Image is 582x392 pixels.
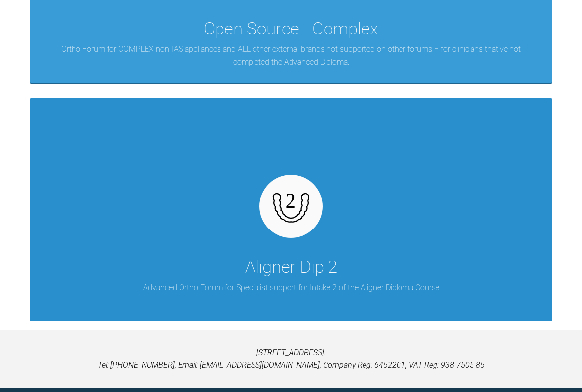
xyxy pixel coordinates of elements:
[272,188,310,226] img: aligner-diploma-2.b6fe054d.svg
[30,98,552,320] a: Aligner Dip 2Advanced Ortho Forum for Specialist support for Intake 2 of the Aligner Diploma Course
[44,43,538,68] p: Ortho Forum for COMPLEX non-IAS appliances and ALL other external brands not supported on other f...
[204,15,378,43] div: Open Source - Complex
[143,281,439,294] p: Advanced Ortho Forum for Specialist support for Intake 2 of the Aligner Diploma Course
[16,346,566,371] p: [STREET_ADDRESS]. Tel: [PHONE_NUMBER], Email: [EMAIL_ADDRESS][DOMAIN_NAME], Company Reg: 6452201,...
[245,254,337,281] div: Aligner Dip 2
